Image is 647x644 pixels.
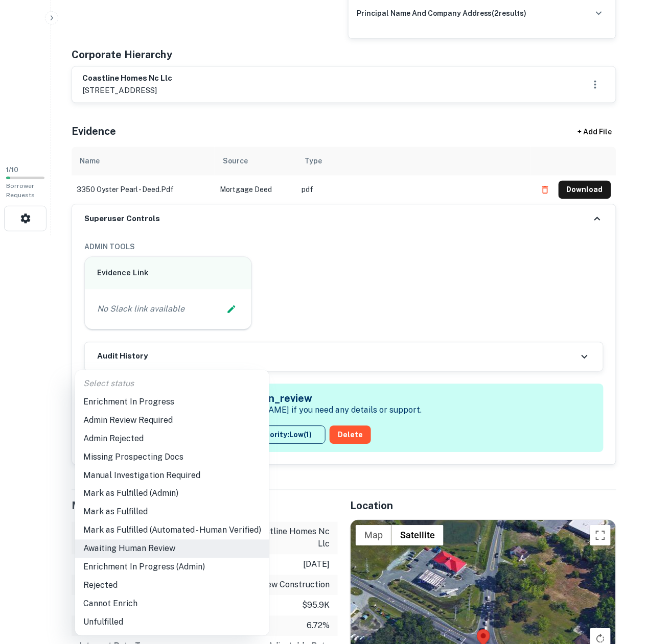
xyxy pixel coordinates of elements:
li: Missing Prospecting Docs [75,448,269,466]
iframe: Chat Widget [596,562,647,611]
li: Admin Review Required [75,411,269,430]
li: Enrichment In Progress [75,393,269,411]
li: Mark as Fulfilled [75,503,269,521]
li: Unfulfilled [75,613,269,632]
li: Enrichment In Progress (Admin) [75,558,269,577]
li: Awaiting Human Review [75,540,269,558]
li: Admin Rejected [75,430,269,448]
li: Rejected [75,577,269,595]
li: Mark as Fulfilled (Automated - Human Verified) [75,521,269,540]
li: Mark as Fulfilled (Admin) [75,485,269,503]
li: Manual Investigation Required [75,466,269,485]
li: Cannot Enrich [75,595,269,613]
